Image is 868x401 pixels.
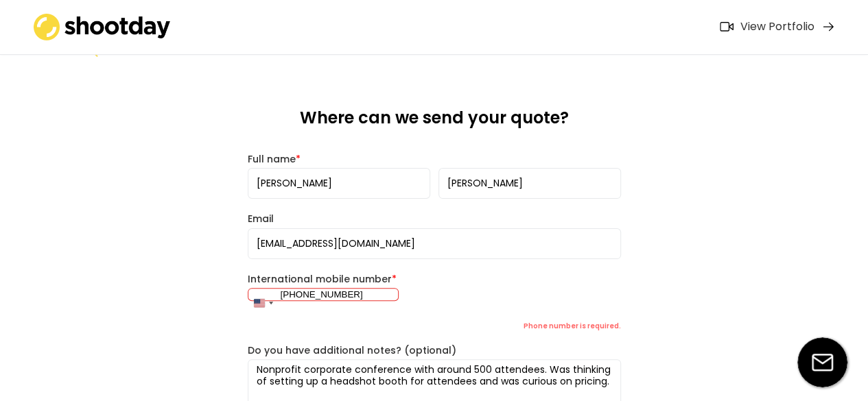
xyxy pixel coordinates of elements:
button: Selected country [248,289,277,318]
input: Last name [438,168,621,199]
img: shootday_logo.png [34,14,171,40]
div: Full name [248,153,621,165]
div: Phone number is required. [248,321,621,330]
div: Where can we send your quote? [248,107,621,139]
input: First name [248,168,430,199]
img: email-icon%20%281%29.svg [797,337,847,387]
input: Email [248,228,621,259]
img: Icon%20feather-video%402x.png [720,22,734,32]
div: Email [248,212,621,225]
div: View Portfolio [740,20,814,34]
div: International mobile number [248,273,621,285]
div: Do you have additional notes? (optional) [248,344,621,356]
input: (201) 555-0123 [248,288,399,301]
